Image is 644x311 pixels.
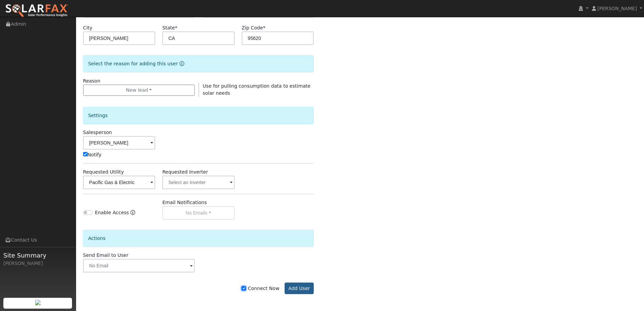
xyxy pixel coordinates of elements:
input: Select a Utility [83,176,156,189]
label: Connect Now [241,285,279,292]
input: No Email [83,259,195,272]
input: Select a User [83,136,156,150]
button: Add User [285,283,314,294]
label: Salesperson [83,129,112,136]
a: Enable Access [130,209,135,220]
span: Site Summary [3,251,72,260]
button: New lead [83,85,195,96]
div: Actions [83,230,314,247]
label: City [83,24,93,31]
a: Reason for new user [178,61,184,66]
input: Select an Inverter [162,176,235,189]
label: Requested Inverter [162,169,208,176]
label: Notify [83,151,102,158]
label: Reason [83,77,100,85]
img: retrieve [35,300,41,305]
label: Email Notifications [162,199,207,206]
img: SolarFax [5,4,69,18]
span: Required [263,25,265,30]
div: Settings [83,107,314,124]
div: Select the reason for adding this user [83,55,314,72]
label: Send Email to User [83,252,128,259]
input: Notify [83,152,88,156]
span: Use for pulling consumption data to estimate solar needs [203,83,311,96]
label: State [162,24,177,31]
span: [PERSON_NAME] [597,6,637,11]
label: Enable Access [95,209,129,216]
input: Connect Now [241,286,246,291]
div: [PERSON_NAME] [3,260,72,267]
label: Requested Utility [83,169,124,176]
label: Zip Code [242,24,265,31]
span: Required [175,25,177,30]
